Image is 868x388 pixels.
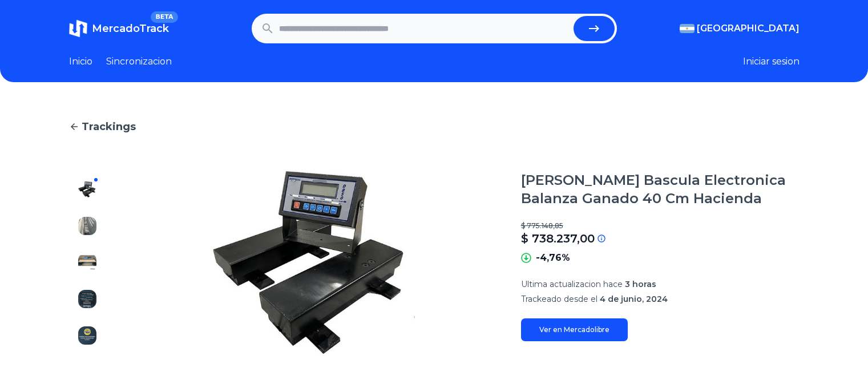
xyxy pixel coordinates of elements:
[106,55,172,68] a: Sincronizacion
[600,294,668,304] span: 4 de junio, 2024
[78,253,96,272] img: Barras Bascula Electronica Balanza Ganado 40 Cm Hacienda
[69,119,800,135] a: Trackings
[82,119,136,135] span: Trackings
[521,171,800,208] h1: [PERSON_NAME] Bascula Electronica Balanza Ganado 40 Cm Hacienda
[78,180,96,199] img: Barras Bascula Electronica Balanza Ganado 40 Cm Hacienda
[680,22,800,35] button: [GEOGRAPHIC_DATA]
[743,55,800,68] button: Iniciar sesion
[128,171,498,354] img: Barras Bascula Electronica Balanza Ganado 40 Cm Hacienda
[625,279,656,289] span: 3 horas
[521,231,595,246] p: $ 738.237,00
[69,19,169,38] a: MercadoTrackBETA
[521,279,623,289] span: Ultima actualizacion hace
[78,290,96,308] img: Barras Bascula Electronica Balanza Ganado 40 Cm Hacienda
[680,24,695,33] img: Argentina
[697,22,800,35] span: [GEOGRAPHIC_DATA]
[78,217,96,235] img: Barras Bascula Electronica Balanza Ganado 40 Cm Hacienda
[536,251,570,265] p: -4,76%
[151,11,177,23] span: BETA
[521,221,800,231] p: $ 775.148,85
[521,294,597,304] span: Trackeado desde el
[78,326,96,345] img: Barras Bascula Electronica Balanza Ganado 40 Cm Hacienda
[69,55,92,68] a: Inicio
[521,318,628,341] a: Ver en Mercadolibre
[69,19,87,38] img: MercadoTrack
[92,22,169,35] span: MercadoTrack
